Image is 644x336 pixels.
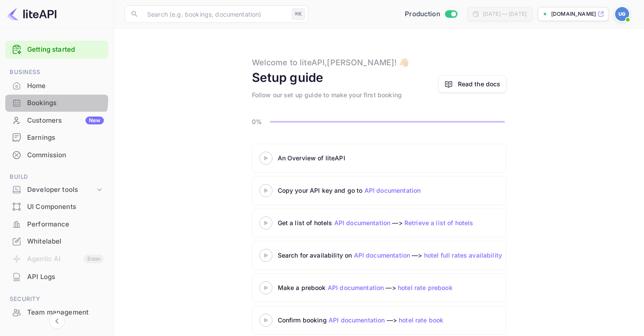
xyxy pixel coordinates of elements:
div: Team management [27,308,104,318]
a: hotel rate book [399,316,443,324]
a: Whitelabel [5,233,108,249]
p: 0% [252,117,267,126]
div: Whitelabel [27,237,104,247]
a: CustomersNew [5,112,108,128]
div: Performance [5,216,108,233]
a: Retrieve a list of hotels [404,219,474,226]
p: [DOMAIN_NAME] [551,10,596,18]
div: UI Components [27,202,104,212]
div: Home [27,81,104,91]
div: Team management [5,304,108,321]
a: API documentation [354,251,410,259]
div: API Logs [27,272,104,282]
a: API documentation [328,284,384,291]
div: API Logs [5,269,108,286]
div: Home [5,78,108,95]
div: Bookings [5,95,108,112]
div: Fraud management [27,325,104,335]
div: Setup guide [252,68,324,87]
a: Getting started [27,45,104,55]
div: Getting started [5,41,108,59]
a: Performance [5,216,108,232]
div: Confirm booking —> [278,315,497,325]
div: Switch to Sandbox mode [401,9,460,19]
span: Build [5,172,108,182]
a: hotel rate prebook [398,284,453,291]
a: hotel full rates availability [424,251,502,259]
div: Copy your API key and go to [278,186,497,195]
div: Developer tools [5,182,108,198]
a: API Logs [5,269,108,285]
a: Read the docs [458,79,501,88]
span: Production [405,9,440,19]
a: Commission [5,147,108,163]
span: Security [5,294,108,304]
a: Earnings [5,129,108,145]
a: Read the docs [439,75,506,92]
a: Home [5,78,108,94]
div: Whitelabel [5,233,108,250]
div: New [85,117,104,124]
img: Utkarsh Goyal [615,7,629,21]
div: Bookings [27,98,104,108]
div: Earnings [27,133,104,143]
div: Follow our set up guide to make your first booking [252,90,402,99]
button: Collapse navigation [49,313,65,329]
div: Developer tools [27,185,95,195]
div: Welcome to liteAPI, [PERSON_NAME] ! 👋🏻 [252,57,409,68]
div: Get a list of hotels —> [278,218,497,227]
div: UI Components [5,198,108,216]
div: Make a prebook —> [278,283,497,292]
div: Search for availability on —> [278,251,584,260]
a: API documentation [329,316,385,324]
a: Team management [5,304,108,320]
div: An Overview of liteAPI [278,153,497,163]
div: Earnings [5,129,108,146]
div: [DATE] — [DATE] [483,10,527,18]
a: API documentation [334,219,391,226]
a: UI Components [5,198,108,215]
div: Commission [27,150,104,160]
a: Bookings [5,95,108,111]
span: Business [5,67,108,77]
img: LiteAPI logo [7,7,57,21]
div: Customers [27,116,104,126]
input: Search (e.g. bookings, documentation) [142,5,288,23]
div: CustomersNew [5,112,108,129]
div: Commission [5,147,108,164]
a: API documentation [364,187,421,194]
div: ⌘K [292,8,305,20]
div: Performance [27,219,104,230]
